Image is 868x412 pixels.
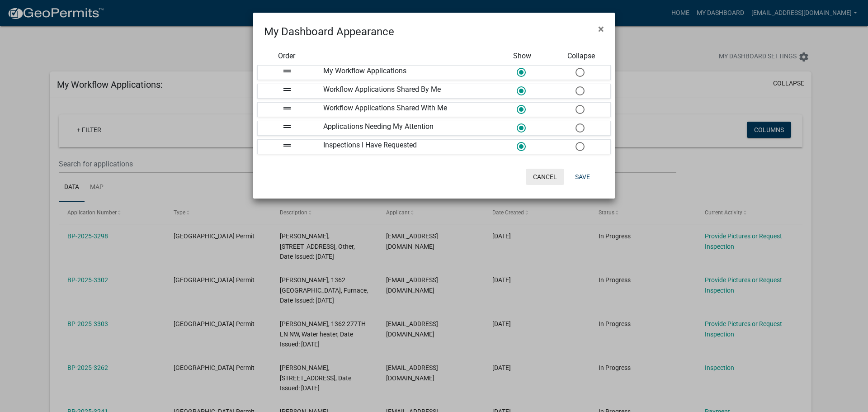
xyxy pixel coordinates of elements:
div: Order [257,51,316,62]
div: Applications Needing My Attention [316,121,493,135]
div: My Workflow Applications [316,66,493,80]
button: Save [568,169,597,185]
i: drag_handle [282,121,292,132]
i: drag_handle [282,140,292,151]
div: Show [493,51,552,62]
div: Workflow Applications Shared By Me [316,84,493,98]
i: drag_handle [282,66,292,76]
h4: My Dashboard Appearance [264,24,394,40]
div: Workflow Applications Shared With Me [316,103,493,117]
span: × [598,23,604,35]
button: Cancel [526,169,564,185]
i: drag_handle [282,84,292,95]
div: Collapse [552,51,611,62]
div: Inspections I Have Requested [316,140,493,154]
button: Close [591,16,611,42]
i: drag_handle [282,103,292,114]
